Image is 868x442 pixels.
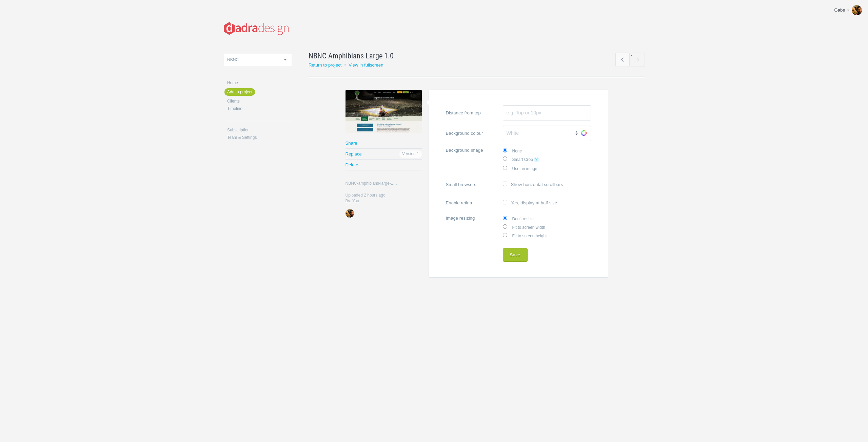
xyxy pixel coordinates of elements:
input: Fit to screen height [503,233,507,237]
label: Fit to screen width [503,223,591,231]
small: • [344,62,346,68]
a: Delete [346,160,422,170]
a: Gabe [829,3,865,17]
label: Yes, display at half size [446,196,591,209]
a: Auto [572,128,579,138]
img: 62c98381ecd37f58a7cfd59cae891579 [852,5,862,15]
label: Smart Crop [503,155,591,164]
label: None [503,146,591,155]
a: Add to project [224,88,255,96]
button: Save [503,248,528,262]
input: Smart Crop? [503,156,507,161]
a: Clients [227,99,292,103]
span: NBNC-amphibians-large-1… [346,181,415,186]
input: Fit to screen width [503,224,507,229]
span: → [631,53,645,67]
label: Don’t resize [503,214,591,223]
span: Background image [446,146,495,156]
span: Version 1 [399,150,422,158]
a: ← [615,53,630,67]
input: Use an image [503,166,507,170]
div: Gabe [834,7,846,14]
input: Distance from top [503,105,591,121]
a: Timeline [227,107,292,111]
a: Choose [579,128,589,138]
a: NBNC Amphibians Large 1.0 [309,50,628,61]
input: Small browsersShow horizontal scrollbars [503,182,507,186]
input: Background colourAutoChoose [503,126,591,141]
a: View all by you [346,209,354,218]
a: Home [227,81,292,85]
span: Background colour [446,126,495,139]
span: NBNC [227,57,239,62]
img: dadra-logo_20221125084425.png [224,22,289,35]
img: 62c98381ecd37f58a7cfd59cae891579 [346,209,354,218]
label: Show horizontal scrollbars [446,178,591,191]
a: Return to project [309,62,342,68]
span: Uploaded 2 hours ago By: You [346,193,386,203]
input: Enable retinaYes, display at half size [503,200,507,204]
a: Replace [346,149,422,159]
span: Enable retina [446,200,503,205]
label: Fit to screen height [503,231,591,240]
a: ? [534,157,539,162]
span: Distance from top [446,105,495,118]
label: Use an image [503,164,591,172]
input: Don’t resize [503,216,507,220]
a: Team & Settings [227,135,292,140]
a: View in fullscreen [349,62,383,68]
a: Subscription [227,128,292,132]
span: Image resizing [446,214,495,224]
input: None [503,148,507,152]
span: NBNC Amphibians Large 1.0 [309,50,394,61]
span: Small browsers [446,182,503,187]
a: Share [346,138,422,148]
